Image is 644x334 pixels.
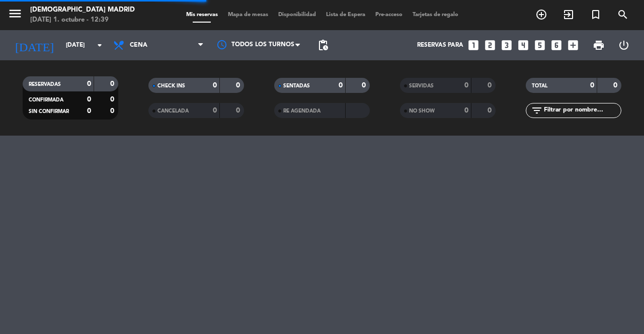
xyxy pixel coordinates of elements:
[317,39,329,51] span: pending_actions
[562,9,575,21] i: exit_to_app
[613,82,619,89] strong: 0
[213,107,217,114] strong: 0
[181,12,223,18] span: Mis reservas
[617,9,629,21] i: search
[567,39,580,52] i: add_box
[500,39,513,52] i: looks_3
[157,83,185,88] span: CHECK INS
[321,12,370,18] span: Lista de Espera
[130,42,147,49] span: Cena
[110,96,116,103] strong: 0
[467,39,480,52] i: looks_one
[488,107,494,114] strong: 0
[8,6,23,21] i: menu
[488,82,494,89] strong: 0
[8,6,23,25] button: menu
[339,82,343,89] strong: 0
[157,108,189,114] span: CANCELADA
[370,12,408,18] span: Pre-acceso
[29,82,61,87] span: RESERVADAS
[30,15,135,25] div: [DATE] 1. octubre - 12:39
[464,82,468,89] strong: 0
[29,97,63,102] span: CONFIRMADA
[236,107,242,114] strong: 0
[484,39,497,52] i: looks_two
[590,82,594,89] strong: 0
[273,12,321,18] span: Disponibilidad
[362,82,368,89] strong: 0
[29,109,69,114] span: SIN CONFIRMAR
[87,80,91,87] strong: 0
[531,104,543,117] i: filter_list
[236,82,242,89] strong: 0
[110,107,116,115] strong: 0
[417,42,463,49] span: Reservas para
[618,39,630,51] i: power_settings_new
[593,39,605,51] span: print
[283,83,310,88] span: SENTADAS
[110,80,116,87] strong: 0
[408,12,463,18] span: Tarjetas de regalo
[8,34,61,56] i: [DATE]
[543,105,621,116] input: Filtrar por nombre...
[223,12,273,18] span: Mapa de mesas
[517,39,530,52] i: looks_4
[409,108,435,114] span: NO SHOW
[533,39,546,52] i: looks_5
[87,96,91,103] strong: 0
[283,108,320,114] span: RE AGENDADA
[409,83,434,88] span: SERVIDAS
[611,30,636,60] div: LOG OUT
[94,39,106,51] i: arrow_drop_down
[532,83,547,88] span: TOTAL
[535,9,547,21] i: add_circle_outline
[464,107,468,114] strong: 0
[30,5,135,15] div: [DEMOGRAPHIC_DATA] Madrid
[550,39,563,52] i: looks_6
[213,82,217,89] strong: 0
[87,107,91,115] strong: 0
[590,9,602,21] i: turned_in_not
